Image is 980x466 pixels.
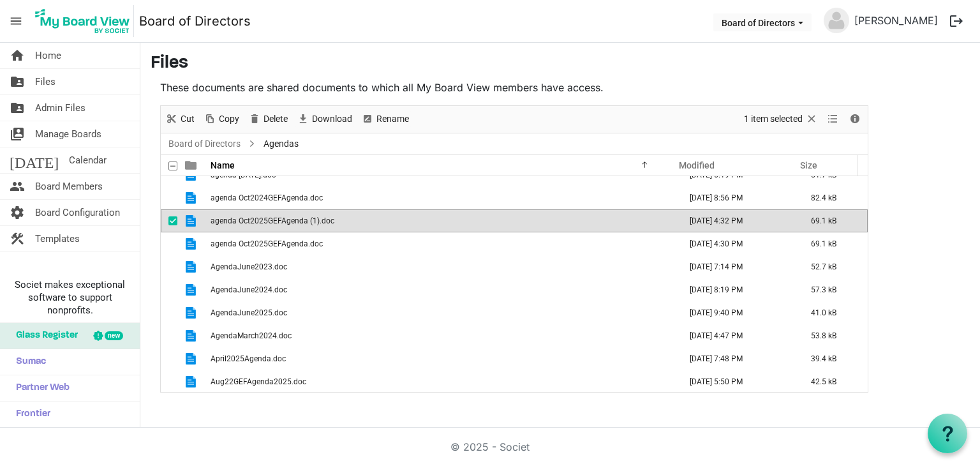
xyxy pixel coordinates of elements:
[450,440,530,453] a: © 2025 - Societ
[218,111,241,127] span: Copy
[10,226,25,252] span: construction
[743,111,804,127] span: 1 item selected
[822,106,844,133] div: View
[151,53,970,75] h3: Files
[943,8,970,34] button: logout
[10,349,46,375] span: Sumac
[35,69,56,94] span: Files
[10,402,50,427] span: Frontier
[798,255,868,278] td: 52.7 kB is template cell column header Size
[211,377,306,386] span: Aug22GEFAgenda2025.doc
[10,95,25,121] span: folder_shared
[676,186,798,209] td: October 11, 2024 8:56 PM column header Modified
[207,301,676,324] td: AgendaJune2025.doc is template cell column header Name
[10,43,25,68] span: home
[676,255,798,278] td: June 09, 2023 7:14 PM column header Modified
[161,106,199,133] div: Cut
[211,331,292,340] span: AgendaMarch2024.doc
[211,308,287,317] span: AgendaJune2025.doc
[211,262,287,271] span: AgendaJune2023.doc
[244,106,292,133] div: Delete
[207,347,676,370] td: April2025Agenda.doc is template cell column header Name
[69,147,107,173] span: Calendar
[207,370,676,393] td: Aug22GEFAgenda2025.doc is template cell column header Name
[211,285,287,294] span: AgendaJune2024.doc
[10,69,25,94] span: folder_shared
[10,375,70,401] span: Partner Web
[824,8,849,33] img: no-profile-picture.svg
[207,186,676,209] td: agenda Oct2024GEFAgenda.doc is template cell column header Name
[177,186,207,209] td: is template cell column header type
[742,111,820,127] button: Selection
[161,232,177,255] td: checkbox
[179,111,196,127] span: Cut
[676,209,798,232] td: October 13, 2025 4:32 PM column header Modified
[161,278,177,301] td: checkbox
[207,209,676,232] td: agenda Oct2025GEFAgenda (1).doc is template cell column header Name
[10,323,78,349] span: Glass Register
[161,186,177,209] td: checkbox
[177,209,207,232] td: is template cell column header type
[161,370,177,393] td: checkbox
[177,347,207,370] td: is template cell column header type
[10,200,25,225] span: settings
[246,111,290,127] button: Delete
[161,301,177,324] td: checkbox
[177,370,207,393] td: is template cell column header type
[292,106,357,133] div: Download
[163,111,197,127] button: Cut
[31,5,134,37] img: My Board View Logo
[211,216,334,225] span: agenda Oct2025GEFAgenda (1).doc
[849,8,943,33] a: [PERSON_NAME]
[798,347,868,370] td: 39.4 kB is template cell column header Size
[35,121,101,147] span: Manage Boards
[139,8,251,34] a: Board of Directors
[202,111,242,127] button: Copy
[713,13,812,31] button: Board of Directors dropdownbutton
[295,111,355,127] button: Download
[35,226,80,252] span: Templates
[825,111,840,127] button: View dropdownbutton
[166,136,243,152] a: Board of Directors
[262,111,289,127] span: Delete
[679,160,715,170] span: Modified
[161,209,177,232] td: checkbox
[800,160,817,170] span: Size
[798,278,868,301] td: 57.3 kB is template cell column header Size
[211,160,235,170] span: Name
[676,324,798,347] td: March 13, 2024 4:47 PM column header Modified
[676,278,798,301] td: June 10, 2024 8:19 PM column header Modified
[798,186,868,209] td: 82.4 kB is template cell column header Size
[105,331,123,340] div: new
[161,347,177,370] td: checkbox
[261,136,301,152] span: Agendas
[798,232,868,255] td: 69.1 kB is template cell column header Size
[207,232,676,255] td: agenda Oct2025GEFAgenda.doc is template cell column header Name
[207,255,676,278] td: AgendaJune2023.doc is template cell column header Name
[798,301,868,324] td: 41.0 kB is template cell column header Size
[676,370,798,393] td: July 14, 2025 5:50 PM column header Modified
[211,170,276,179] span: agenda [DATE].doc
[35,43,61,68] span: Home
[161,324,177,347] td: checkbox
[6,278,134,317] span: Societ makes exceptional software to support nonprofits.
[357,106,413,133] div: Rename
[211,354,286,363] span: April2025Agenda.doc
[199,106,244,133] div: Copy
[10,174,25,199] span: people
[676,301,798,324] td: June 09, 2025 9:40 PM column header Modified
[207,278,676,301] td: AgendaJune2024.doc is template cell column header Name
[161,255,177,278] td: checkbox
[177,301,207,324] td: is template cell column header type
[160,80,868,95] p: These documents are shared documents to which all My Board View members have access.
[359,111,412,127] button: Rename
[177,278,207,301] td: is template cell column header type
[739,106,822,133] div: Clear selection
[798,370,868,393] td: 42.5 kB is template cell column header Size
[10,121,25,147] span: switch_account
[844,106,866,133] div: Details
[211,193,323,202] span: agenda Oct2024GEFAgenda.doc
[35,95,85,121] span: Admin Files
[177,324,207,347] td: is template cell column header type
[35,174,103,199] span: Board Members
